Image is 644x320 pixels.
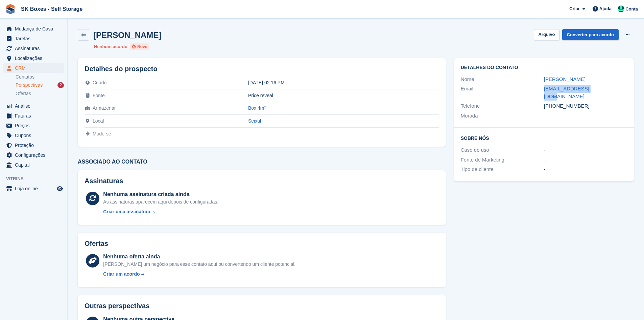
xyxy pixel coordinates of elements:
[56,185,64,193] a: Loja de pré-visualização
[103,190,218,198] div: Nenhuma assinatura criada ainda
[93,131,111,136] span: Mude-se
[130,43,149,50] li: Novo
[85,177,439,185] h2: Assinaturas
[461,166,544,173] div: Tipo de cliente
[3,111,64,121] a: menu
[5,4,16,14] img: stora-icon-8386f47178a22dfd0bd8f6a31ec36ba5ce8667c1dd55bd0f319d3a0aa187defe.svg
[544,102,627,110] div: [PHONE_NUMBER]
[3,150,64,160] a: menu
[15,24,55,34] span: Mudança de Casa
[103,271,140,278] div: Criar um acordo
[16,90,64,97] a: Ofertas
[3,54,64,63] a: menu
[15,131,55,140] span: Cupons
[15,121,55,130] span: Preços
[3,131,64,140] a: menu
[18,3,85,15] a: SK Boxes - Self Storage
[3,141,64,150] a: menu
[16,74,64,80] a: Contatos
[93,80,106,85] span: Criado
[15,184,55,193] span: Loja online
[618,5,624,12] img: SK Boxes - Comercial
[544,166,627,173] div: -
[461,102,544,110] div: Telefone
[248,105,266,111] a: Box 4m²
[3,101,64,111] a: menu
[15,160,55,170] span: Capital
[93,118,104,124] span: Local
[93,30,161,40] h2: [PERSON_NAME]
[544,112,627,120] div: -
[103,198,218,206] div: As assinaturas aparecem aqui depois de configuradas.
[85,302,149,310] h2: Outras perspectivas
[15,150,55,160] span: Configurações
[15,141,55,150] span: Proteção
[16,82,64,89] a: Perspectivas 2
[85,240,108,248] h2: Ofertas
[85,65,439,73] h2: Detalhes do prospecto
[15,34,55,43] span: Tarefas
[461,134,627,141] h2: Sobre Nós
[6,175,67,182] span: Vitrine
[16,90,31,97] span: Ofertas
[562,29,619,40] a: Converter para acordo
[57,82,64,88] div: 2
[544,146,627,154] div: -
[15,54,55,63] span: Localizações
[103,261,295,268] div: [PERSON_NAME] um negócio para esse contato aqui ou convertendo um cliente potencial.
[544,156,627,164] div: -
[103,208,150,215] div: Criar uma assinatura
[461,76,544,83] div: Nome
[94,43,127,50] li: Nenhum acordo
[3,24,64,34] a: menu
[3,184,64,193] a: menu
[16,82,43,88] span: Perspectivas
[103,271,295,278] a: Criar um acordo
[93,105,116,111] span: Armazenar
[78,159,446,165] h3: Associado ao contato
[15,111,55,121] span: Faturas
[544,86,589,99] a: [EMAIL_ADDRESS][DOMAIN_NAME]
[15,101,55,111] span: Análise
[569,5,579,12] span: Criar
[103,208,218,215] a: Criar uma assinatura
[461,146,544,154] div: Caso de uso
[544,76,586,82] a: [PERSON_NAME]
[3,160,64,170] a: menu
[3,63,64,73] a: menu
[3,121,64,130] a: menu
[3,34,64,43] a: menu
[248,80,439,85] div: [DATE] 02:16 PM
[103,253,295,261] div: Nenhuma oferta ainda
[461,65,627,70] h2: Detalhes do contato
[461,112,544,120] div: Morada
[3,44,64,53] a: menu
[625,6,638,13] span: Conta
[599,5,612,12] span: Ajuda
[461,156,544,164] div: Fonte de Marketing
[248,93,439,98] div: Price reveal
[15,63,55,73] span: CRM
[248,131,439,136] div: -
[15,44,55,53] span: Assinaturas
[248,118,261,124] a: Seixal
[93,93,105,98] span: Fonte
[534,29,559,40] button: Arquivo
[461,85,544,100] div: Email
